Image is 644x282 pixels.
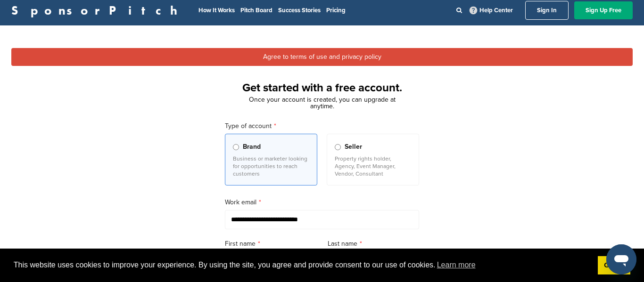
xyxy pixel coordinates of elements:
[225,197,419,208] label: Work email
[243,142,261,152] span: Brand
[225,239,316,249] label: First name
[214,80,430,97] h1: Get started with a free account.
[328,239,419,249] label: Last name
[606,244,636,274] iframe: Button to launch messaging window
[233,144,239,150] input: Brand Business or marketer looking for opportunities to reach customers
[233,155,309,177] p: Business or marketer looking for opportunities to reach customers
[326,7,346,14] a: Pricing
[278,7,321,14] a: Success Stories
[574,1,633,19] a: Sign Up Free
[525,1,569,20] a: Sign In
[240,7,272,14] a: Pitch Board
[468,5,515,16] a: Help Center
[335,144,341,150] input: Seller Property rights holder, Agency, Event Manager, Vendor, Consultant
[198,7,235,14] a: How It Works
[345,142,362,152] span: Seller
[225,121,419,131] label: Type of account
[335,155,411,177] p: Property rights holder, Agency, Event Manager, Vendor, Consultant
[14,258,590,272] span: This website uses cookies to improve your experience. By using the site, you agree and provide co...
[11,48,633,66] div: Agree to terms of use and privacy policy
[11,4,183,16] a: SponsorPitch
[249,96,396,110] span: Once your account is created, you can upgrade at anytime.
[436,258,477,272] a: learn more about cookies
[598,256,630,275] a: dismiss cookie message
